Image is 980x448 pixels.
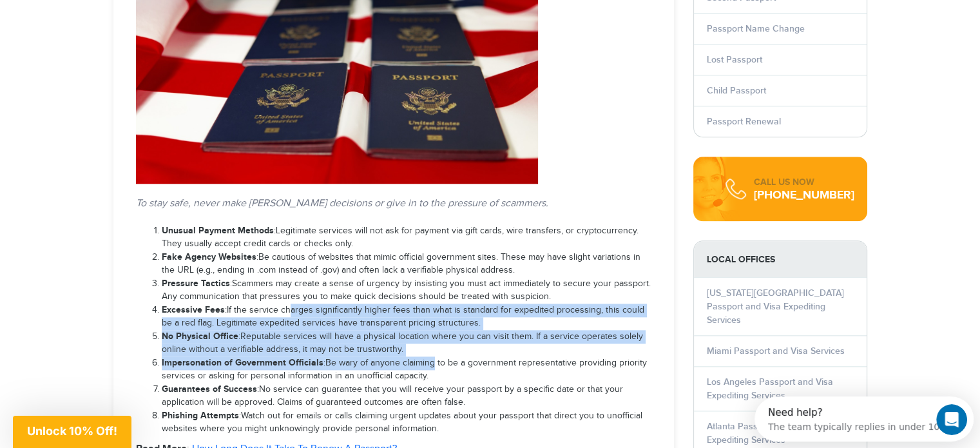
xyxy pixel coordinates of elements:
span: : [162,226,276,236]
li: If the service charges significantly higher fees than what is standard for expedited processing, ... [162,304,651,330]
span: : [162,331,240,342]
span: : [162,411,241,421]
iframe: Intercom live chat [936,404,967,435]
span: : [162,305,227,315]
span: : [162,278,232,289]
strong: Phishing Attempts [162,410,239,421]
strong: Pressure Tactics [162,278,230,289]
li: Legitimate services will not ask for payment via gift cards, wire transfers, or cryptocurrency. T... [162,224,651,251]
iframe: Intercom live chat discovery launcher [754,396,974,442]
strong: LOCAL OFFICES [694,241,867,278]
div: CALL US NOW [754,176,854,189]
span: : [162,384,259,394]
div: Open Intercom Messenger [5,5,232,41]
a: Lost Passport [707,54,762,65]
a: Atlanta Passport and Visa Expediting Services [707,421,812,445]
strong: Guarantees of Success [162,384,257,394]
div: Need help? [14,11,194,21]
strong: Fake Agency Websites [162,251,256,262]
div: The team typically replies in under 10m [14,21,194,35]
div: Unlock 10% Off! [13,416,131,448]
a: Child Passport [707,85,766,96]
a: Miami Passport and Visa Services [707,346,845,356]
li: No service can guarantee that you will receive your passport by a specific date or that your appl... [162,383,651,409]
a: Passport Name Change [707,23,805,34]
a: Passport Renewal [707,116,781,127]
strong: No Physical Office [162,331,238,342]
a: [US_STATE][GEOGRAPHIC_DATA] Passport and Visa Expediting Services [707,287,844,326]
span: Unlock 10% Off! [27,424,117,438]
li: Watch out for emails or calls claiming urgent updates about your passport that direct you to unof... [162,409,651,436]
li: Be cautious of websites that mimic official government sites. These may have slight variations in... [162,251,651,277]
li: Reputable services will have a physical location where you can visit them. If a service operates ... [162,330,651,356]
li: Be wary of anyone claiming to be a government representative providing priority services or askin... [162,356,651,383]
li: Scammers may create a sense of urgency by insisting you must act immediately to secure your passp... [162,277,651,304]
strong: Unusual Payment Methods [162,225,274,236]
span: : [162,252,258,262]
strong: Excessive Fees [162,304,225,315]
strong: Impersonation of Government Officials [162,357,323,368]
span: : [162,358,325,368]
a: Los Angeles Passport and Visa Expediting Services [707,376,833,401]
div: [PHONE_NUMBER] [754,189,854,202]
em: To stay safe, never make [PERSON_NAME] decisions or give in to the pressure of scammers. [136,197,548,209]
